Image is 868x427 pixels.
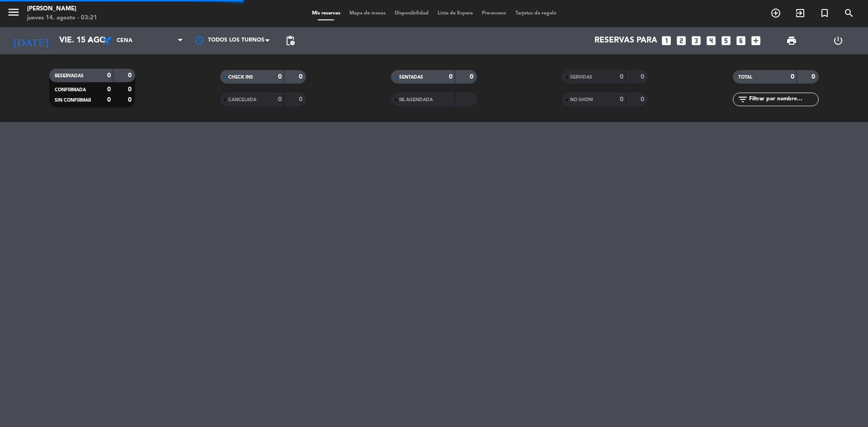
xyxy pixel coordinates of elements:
i: menu [7,5,20,19]
strong: 0 [620,74,623,80]
strong: 0 [641,74,646,80]
i: turned_in_not [819,8,830,19]
span: Reservas para [594,36,657,45]
strong: 0 [791,74,794,80]
span: Mapa de mesas [345,11,390,16]
span: RE AGENDADA [399,98,433,102]
span: SIN CONFIRMAR [55,98,91,103]
strong: 0 [278,74,282,80]
strong: 0 [107,86,111,93]
span: CONFIRMADA [55,88,86,92]
span: SENTADAS [399,75,423,80]
strong: 0 [128,97,133,103]
i: search [844,8,854,19]
strong: 0 [299,96,304,103]
strong: 0 [299,74,304,80]
i: power_settings_new [833,35,844,46]
span: Pre-acceso [477,11,511,16]
span: Tarjetas de regalo [511,11,561,16]
strong: 0 [470,74,475,80]
div: LOG OUT [815,27,861,54]
strong: 0 [128,86,133,93]
i: looks_3 [690,35,702,47]
strong: 0 [107,97,111,103]
i: looks_6 [735,35,747,47]
strong: 0 [641,96,646,103]
strong: 0 [811,74,817,80]
button: menu [7,5,20,22]
strong: 0 [278,96,282,103]
strong: 0 [128,72,133,79]
span: RESERVADAS [55,74,84,78]
span: Lista de Espera [433,11,477,16]
i: filter_list [737,94,748,105]
i: add_circle_outline [770,8,781,19]
strong: 0 [449,74,453,80]
strong: 0 [107,72,111,79]
span: Mis reservas [307,11,345,16]
i: add_box [750,35,762,47]
span: Cena [117,38,132,44]
i: exit_to_app [795,8,806,19]
div: jueves 14. agosto - 03:21 [27,14,97,23]
span: Disponibilidad [390,11,433,16]
span: CHECK INS [228,75,253,80]
i: looks_two [675,35,687,47]
span: CANCELADA [228,98,256,102]
div: [PERSON_NAME] [27,5,97,14]
span: TOTAL [738,75,752,80]
strong: 0 [620,96,623,103]
span: print [786,35,797,46]
i: looks_5 [720,35,732,47]
input: Filtrar por nombre... [748,94,818,104]
i: looks_one [660,35,672,47]
i: arrow_drop_down [84,35,95,46]
span: NO SHOW [570,98,593,102]
span: pending_actions [285,35,296,46]
span: SERVIDAS [570,75,592,80]
i: [DATE] [7,31,55,51]
i: looks_4 [705,35,717,47]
